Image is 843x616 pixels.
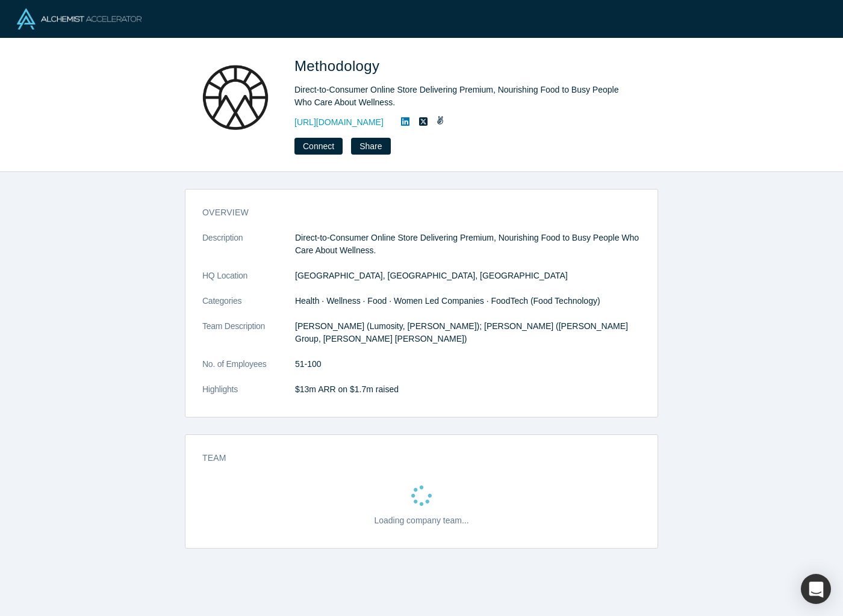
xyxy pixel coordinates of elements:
img: Alchemist Logo [17,8,142,29]
p: $13m ARR on $1.7m raised [295,383,641,396]
dt: Highlights [202,383,295,408]
dd: [GEOGRAPHIC_DATA], [GEOGRAPHIC_DATA], [GEOGRAPHIC_DATA] [295,269,641,282]
h3: Team [202,452,624,464]
button: Share [351,138,390,155]
span: Methodology [294,58,384,74]
p: Direct-to-Consumer Online Store Delivering Premium, Nourishing Food to Busy People Who Care About... [295,232,641,257]
a: [URL][DOMAIN_NAME] [294,116,384,129]
div: Direct-to-Consumer Online Store Delivering Premium, Nourishing Food to Busy People Who Care About... [294,84,632,109]
dt: No. of Employees [202,358,295,383]
button: Connect [294,138,343,155]
span: Health · Wellness · Food · Women Led Companies · FoodTech (Food Technology) [295,296,600,306]
dt: Categories [202,295,295,320]
img: Methodology's Logo [193,55,278,140]
dt: Description [202,232,295,269]
dt: HQ Location [202,269,295,295]
p: Loading company team... [374,514,468,527]
h3: overview [202,206,624,219]
dd: 51-100 [295,358,641,371]
p: [PERSON_NAME] (Lumosity, [PERSON_NAME]); [PERSON_NAME] ([PERSON_NAME] Group, [PERSON_NAME] [PERSO... [295,320,641,345]
dt: Team Description [202,320,295,358]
